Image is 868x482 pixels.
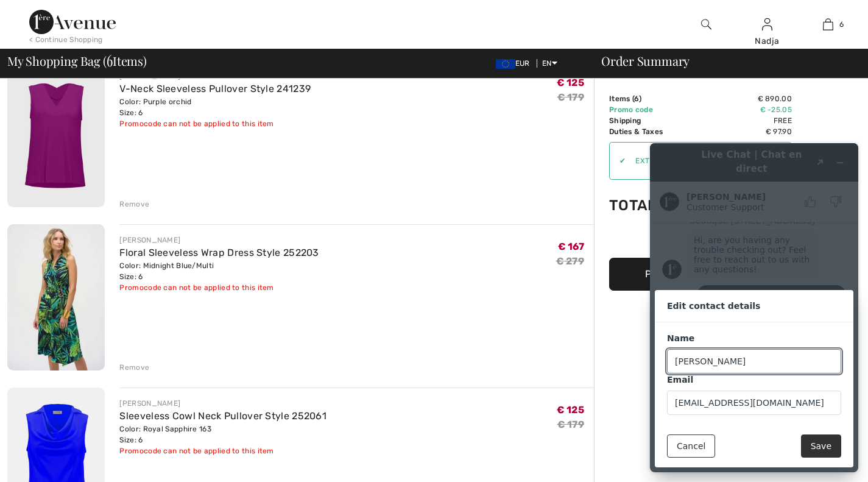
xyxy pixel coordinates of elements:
span: € 167 [558,241,585,252]
td: € -25.05 [691,104,792,115]
div: Color: Purple orchid Size: 6 [119,96,311,118]
td: € 97.90 [691,126,792,137]
iframe: Find more information here [640,133,868,482]
div: [PERSON_NAME] [119,235,319,246]
div: Order Summary [587,55,861,67]
s: € 179 [557,419,585,430]
span: Chat [27,9,52,19]
div: Promocode can not be applied to this item [119,445,326,456]
a: 6 [798,17,858,32]
span: € 125 [557,404,585,416]
span: EUR [496,59,535,68]
td: Free [691,115,792,126]
img: Floral Sleeveless Wrap Dress Style 252203 [7,224,105,370]
div: ✔ [610,155,626,166]
span: 6 [107,52,113,68]
td: Duties & Taxes [609,126,691,137]
button: Proceed to Payment [609,258,792,291]
img: My Bag [823,17,833,32]
span: € 125 [557,77,585,88]
span: 6 [634,94,639,103]
td: € 890.00 [691,93,792,104]
img: My Info [762,17,772,32]
div: Remove [119,362,149,373]
td: Promo code [609,104,691,115]
td: Shipping [609,115,691,126]
img: search the website [701,17,711,32]
td: Items ( ) [609,93,691,104]
s: € 279 [556,255,585,267]
a: V-Neck Sleeveless Pullover Style 241239 [119,83,311,94]
div: [PERSON_NAME] [119,398,326,409]
div: Nadja [738,35,797,48]
a: Floral Sleeveless Wrap Dress Style 252203 [119,247,319,258]
div: Color: Midnight Blue/Multi Size: 6 [119,260,319,282]
div: Color: Royal Sapphire 163 Size: 6 [119,424,326,445]
input: Promo code [626,143,751,179]
a: Sign In [762,18,772,30]
div: Remove [119,199,149,210]
iframe: PayPal [609,226,792,253]
img: Euro [496,59,515,69]
img: 1ère Avenue [29,10,116,34]
span: 6 [839,19,844,30]
td: Total [609,185,691,226]
s: € 179 [557,91,585,103]
div: Promocode can not be applied to this item [119,282,319,293]
img: V-Neck Sleeveless Pullover Style 241239 [7,60,105,207]
span: My Shopping Bag ( Items) [7,55,147,67]
div: Promocode can not be applied to this item [119,118,311,129]
a: Sleeveless Cowl Neck Pullover Style 252061 [119,410,326,422]
div: < Continue Shopping [29,34,103,45]
span: EN [542,59,557,68]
